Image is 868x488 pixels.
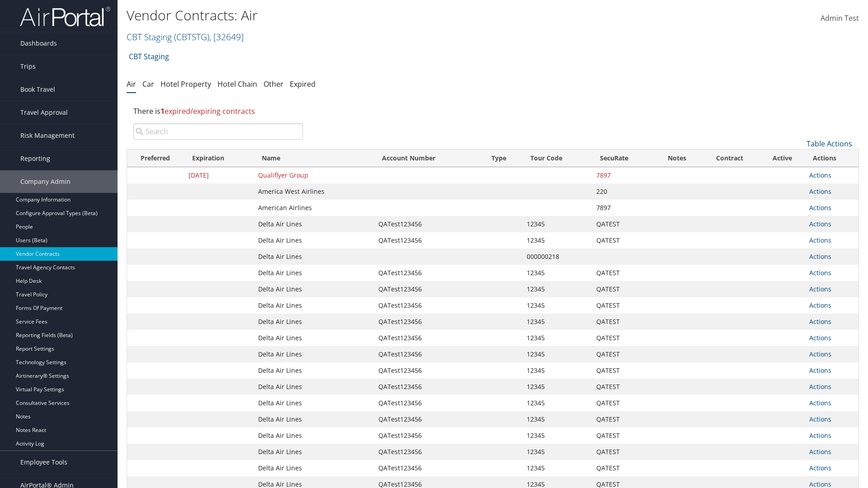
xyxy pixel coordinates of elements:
a: Actions [809,366,831,375]
a: Actions [809,301,831,310]
input: Search [133,123,303,140]
td: QATEST [592,411,655,427]
td: [DATE] [184,167,254,183]
span: expired/expiring contracts [160,106,255,116]
td: QATEST [592,444,655,460]
a: Actions [809,285,831,293]
a: Car [142,79,154,89]
a: Actions [809,252,831,261]
a: Admin Test [821,5,859,33]
td: Qualiflyer Group [254,167,374,183]
td: QATest123456 [374,297,483,314]
a: Actions [809,350,831,358]
td: QATEST [592,362,655,379]
td: QATEST [592,330,655,346]
th: Active: activate to sort column ascending [760,150,804,167]
td: QATest123456 [374,411,483,427]
td: 7897 [592,200,655,216]
td: 12345 [522,265,592,281]
td: QATEST [592,395,655,411]
td: QATest123456 [374,216,483,232]
td: QATEST [592,427,655,444]
td: QATEST [592,379,655,395]
td: Delta Air Lines [254,346,374,362]
span: Book Travel [20,78,55,101]
th: Account Number: activate to sort column ascending [374,150,483,167]
td: Delta Air Lines [254,330,374,346]
td: 12345 [522,444,592,460]
span: Employee Tools [20,451,67,474]
td: 12345 [522,281,592,297]
td: 220 [592,183,655,200]
a: Actions [809,431,831,440]
td: America West Airlines [254,183,374,200]
td: 12345 [522,460,592,476]
img: airportal-logo.png [20,6,110,27]
td: QATest123456 [374,346,483,362]
td: QATEST [592,346,655,362]
td: Delta Air Lines [254,249,374,265]
td: QATEST [592,460,655,476]
td: 12345 [522,232,592,249]
td: Delta Air Lines [254,314,374,330]
td: QATEST [592,265,655,281]
td: QATEST [592,314,655,330]
a: Air [127,79,136,89]
td: Delta Air Lines [254,444,374,460]
a: Hotel Property [160,79,211,89]
a: Actions [809,464,831,472]
th: Actions [805,150,859,167]
td: American Airlines [254,200,374,216]
td: Delta Air Lines [254,411,374,427]
td: QATest123456 [374,444,483,460]
div: There is [127,99,859,123]
a: Actions [809,333,831,342]
a: Actions [809,203,831,212]
td: 000000218 [522,249,592,265]
td: QATest123456 [374,395,483,411]
a: CBT Staging [127,31,244,43]
td: 12345 [522,362,592,379]
a: Actions [809,236,831,244]
td: 12345 [522,395,592,411]
span: ( CBTSTG ) [174,31,209,43]
td: Delta Air Lines [254,362,374,379]
th: Name: activate to sort column ascending [254,150,374,167]
a: Table Actions [807,139,852,149]
td: QATEST [592,281,655,297]
td: QATEST [592,216,655,232]
th: Contract: activate to sort column ascending [699,150,760,167]
td: QATest123456 [374,460,483,476]
td: QATest123456 [374,265,483,281]
strong: 1 [160,106,165,116]
td: QATest123456 [374,232,483,249]
a: Actions [809,171,831,179]
a: Actions [809,187,831,196]
td: 12345 [522,314,592,330]
td: 12345 [522,411,592,427]
a: Actions [809,220,831,228]
td: Delta Air Lines [254,297,374,314]
td: 12345 [522,330,592,346]
td: 12345 [522,379,592,395]
td: 12345 [522,346,592,362]
td: 7897 [592,167,655,183]
td: QATEST [592,232,655,249]
span: , [ 32649 ] [209,31,244,43]
span: Company Admin [20,170,71,193]
span: Trips [20,55,36,78]
td: Delta Air Lines [254,395,374,411]
td: QATest123456 [374,362,483,379]
td: Delta Air Lines [254,281,374,297]
a: Hotel Chain [217,79,257,89]
span: Risk Management [20,124,75,147]
td: QATest123456 [374,314,483,330]
th: Preferred: activate to sort column ascending [127,150,184,167]
td: Delta Air Lines [254,216,374,232]
td: 12345 [522,427,592,444]
span: Admin Test [821,13,859,23]
td: Delta Air Lines [254,265,374,281]
a: Expired [290,79,316,89]
a: Actions [809,382,831,391]
span: Dashboards [20,32,57,55]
